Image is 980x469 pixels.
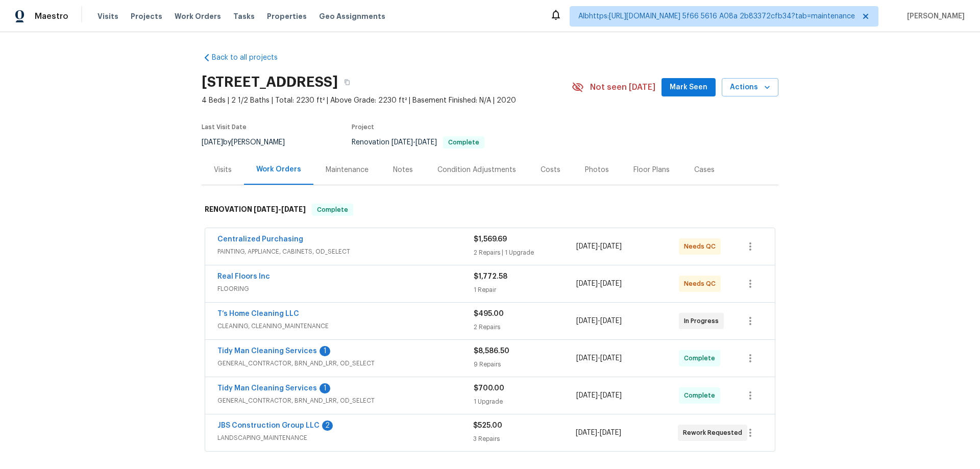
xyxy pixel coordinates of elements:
[473,422,502,429] span: $525.00
[600,317,622,325] span: [DATE]
[202,139,223,146] span: [DATE]
[474,248,576,258] div: 2 Repairs | 1 Upgrade
[684,390,719,401] span: Complete
[393,165,413,175] div: Notes
[214,165,232,175] div: Visits
[391,139,437,146] span: -
[590,82,655,92] span: Not seen [DATE]
[217,385,317,392] a: Tidy Man Cleaning Services
[326,165,369,175] div: Maintenance
[322,421,333,431] div: 2
[576,428,621,438] span: -
[576,279,622,289] span: -
[684,241,720,252] span: Needs QC
[670,81,707,94] span: Mark Seen
[415,139,437,146] span: [DATE]
[576,316,622,326] span: -
[217,422,320,429] a: JBS Construction Group LLC
[903,11,965,21] span: [PERSON_NAME]
[684,279,720,289] span: Needs QC
[202,77,338,87] h2: [STREET_ADDRESS]
[474,285,576,295] div: 1 Repair
[474,348,509,355] span: $8,586.50
[217,273,270,280] a: Real Floors Inc
[722,78,778,97] button: Actions
[35,11,68,21] span: Maestro
[217,348,317,355] a: Tidy Man Cleaning Services
[576,390,622,401] span: -
[256,164,301,175] div: Work Orders
[205,204,306,216] h6: RENOVATION
[576,392,598,399] span: [DATE]
[217,321,474,331] span: CLEANING, CLEANING_MAINTENANCE
[338,73,356,91] button: Copy Address
[320,346,330,356] div: 1
[474,397,576,407] div: 1 Upgrade
[281,206,306,213] span: [DATE]
[576,280,598,287] span: [DATE]
[684,316,723,326] span: In Progress
[352,139,484,146] span: Renovation
[576,355,598,362] span: [DATE]
[267,11,307,21] span: Properties
[600,429,621,436] span: [DATE]
[217,310,299,317] a: T’s Home Cleaning LLC
[202,136,297,149] div: by [PERSON_NAME]
[474,359,576,369] div: 9 Repairs
[473,434,575,444] div: 3 Repairs
[202,193,778,226] div: RENOVATION [DATE]-[DATE]Complete
[352,124,374,130] span: Project
[576,241,622,252] span: -
[600,243,622,250] span: [DATE]
[578,11,855,21] span: Albhttps:[URL][DOMAIN_NAME] 5f66 5616 A08a 2b83372cfb34?tab=maintenance
[319,11,385,21] span: Geo Assignments
[391,139,413,146] span: [DATE]
[600,392,622,399] span: [DATE]
[217,236,303,243] a: Centralized Purchasing
[202,53,300,63] a: Back to all projects
[730,81,770,94] span: Actions
[474,273,507,280] span: $1,772.58
[202,95,572,106] span: 4 Beds | 2 1/2 Baths | Total: 2230 ft² | Above Grade: 2230 ft² | Basement Finished: N/A | 2020
[633,165,670,175] div: Floor Plans
[585,165,609,175] div: Photos
[131,11,162,21] span: Projects
[217,358,474,368] span: GENERAL_CONTRACTOR, BRN_AND_LRR, OD_SELECT
[217,433,473,443] span: LANDSCAPING_MAINTENANCE
[474,322,576,332] div: 2 Repairs
[217,284,474,294] span: FLOORING
[576,243,598,250] span: [DATE]
[254,206,306,213] span: -
[474,310,504,317] span: $495.00
[254,206,278,213] span: [DATE]
[202,124,247,130] span: Last Visit Date
[694,165,715,175] div: Cases
[576,429,597,436] span: [DATE]
[600,280,622,287] span: [DATE]
[175,11,221,21] span: Work Orders
[661,78,716,97] button: Mark Seen
[576,317,598,325] span: [DATE]
[684,353,719,363] span: Complete
[233,13,255,20] span: Tasks
[444,139,483,145] span: Complete
[474,236,507,243] span: $1,569.69
[217,246,474,257] span: PAINTING, APPLIANCE, CABINETS, OD_SELECT
[320,383,330,393] div: 1
[474,385,504,392] span: $700.00
[97,11,118,21] span: Visits
[541,165,560,175] div: Costs
[313,205,352,215] span: Complete
[217,396,474,406] span: GENERAL_CONTRACTOR, BRN_AND_LRR, OD_SELECT
[683,428,746,438] span: Rework Requested
[576,353,622,363] span: -
[600,355,622,362] span: [DATE]
[437,165,516,175] div: Condition Adjustments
